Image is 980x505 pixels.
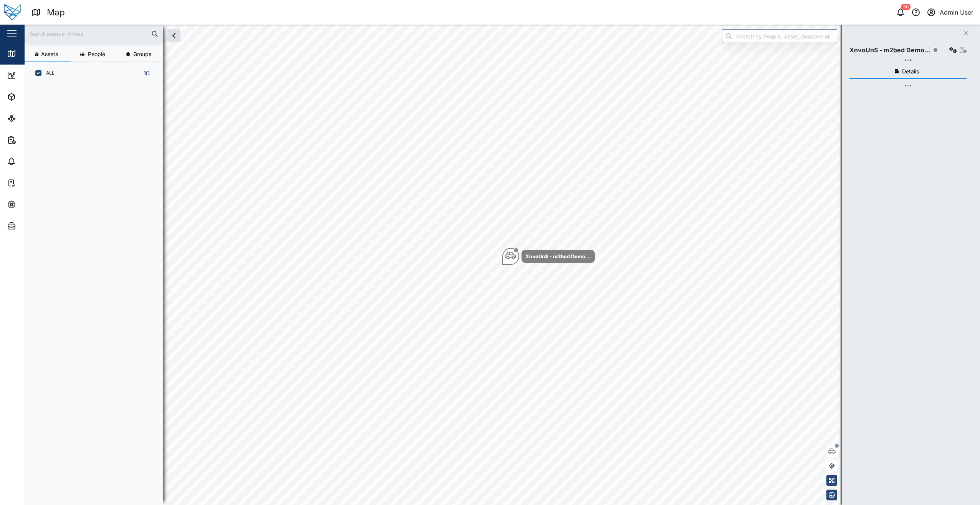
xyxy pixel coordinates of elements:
[502,248,595,265] div: Map marker
[901,4,911,10] div: 50
[20,71,55,80] div: Dashboard
[29,28,158,40] input: Search assets or drivers
[47,6,65,19] div: Map
[31,82,162,499] div: grid
[926,7,974,18] button: Admin User
[722,29,837,43] input: Search by People, Asset, Geozone or Place
[20,200,47,209] div: Settings
[20,179,41,187] div: Tasks
[20,136,46,144] div: Reports
[4,4,21,21] img: Main Logo
[20,114,38,123] div: Sites
[41,51,58,57] span: Assets
[849,45,930,55] div: XnvoUnS - m2bed Demo...
[525,252,591,260] div: XnvoUnS - m2bed Demo...
[41,70,55,76] label: ALL
[902,69,919,74] span: Details
[20,93,44,101] div: Assets
[20,222,43,230] div: Admin
[20,157,44,166] div: Alarms
[25,25,980,505] canvas: Map
[940,8,973,17] div: Admin User
[133,51,151,57] span: Groups
[88,51,105,57] span: People
[20,50,37,58] div: Map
